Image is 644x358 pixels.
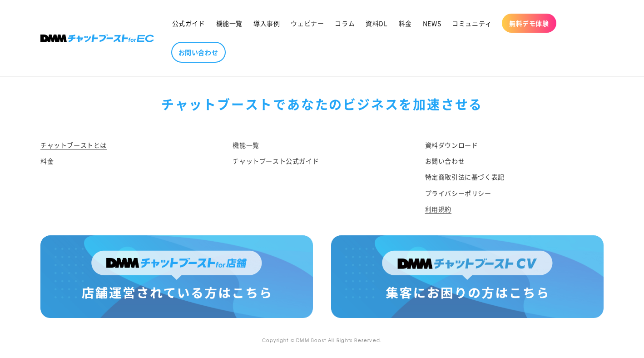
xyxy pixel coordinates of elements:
span: お問い合わせ [178,48,218,56]
span: 公式ガイド [172,19,205,27]
span: 導入事例 [253,19,280,27]
span: 資料DL [366,19,387,27]
small: Copyright © DMM Boost All Rights Reserved. [262,337,382,343]
a: お問い合わせ [425,153,465,169]
a: プライバシーポリシー [425,185,491,201]
a: チャットブーストとは [40,139,107,153]
a: チャットブースト公式ガイド [233,153,319,169]
span: ウェビナー [291,19,324,27]
a: 料金 [393,14,417,33]
span: コラム [335,19,355,27]
img: 店舗運営されている方はこちら [40,235,313,318]
div: チャットブーストで あなたのビジネスを加速させる [40,93,604,115]
a: NEWS [417,14,446,33]
a: 料金 [40,153,54,169]
a: 機能一覧 [233,139,259,153]
a: 資料ダウンロード [425,139,478,153]
span: 料金 [399,19,412,27]
a: コラム [329,14,360,33]
a: コミュニティ [446,14,497,33]
a: 機能一覧 [211,14,248,33]
img: 集客にお困りの方はこちら [331,235,604,318]
a: お問い合わせ [171,42,226,63]
a: ウェビナー [285,14,329,33]
img: 株式会社DMM Boost [40,35,154,42]
span: NEWS [423,19,441,27]
a: 導入事例 [248,14,285,33]
a: 無料デモ体験 [502,14,556,33]
a: 利用規約 [425,201,451,217]
span: 無料デモ体験 [509,19,549,27]
span: コミュニティ [452,19,492,27]
a: 特定商取引法に基づく表記 [425,169,505,185]
a: 資料DL [360,14,393,33]
span: 機能一覧 [216,19,243,27]
a: 公式ガイド [167,14,211,33]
